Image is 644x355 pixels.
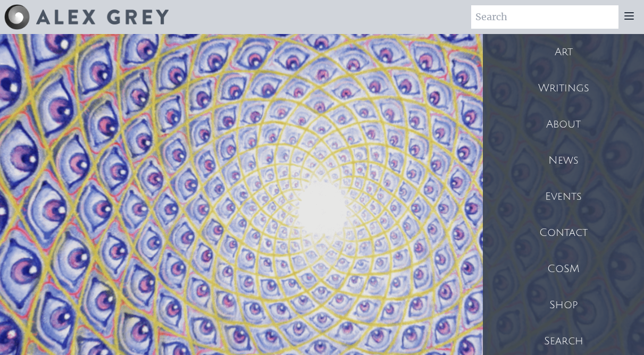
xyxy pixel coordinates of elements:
[483,106,644,142] a: About
[483,251,644,287] a: CoSM
[483,142,644,179] a: News
[471,5,618,29] input: Search
[483,70,644,106] a: Writings
[483,287,644,323] a: Shop
[483,179,644,215] a: Events
[483,34,644,70] a: Art
[483,215,644,251] a: Contact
